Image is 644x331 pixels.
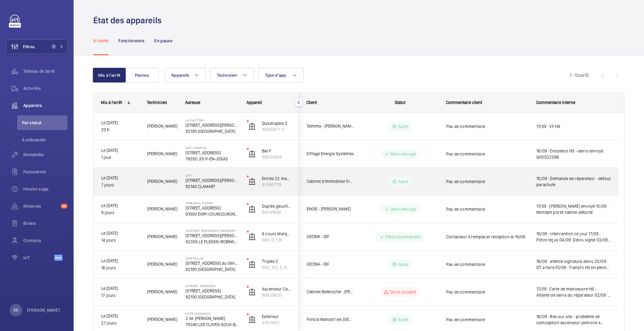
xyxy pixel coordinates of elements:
div: Press SPACE to select this row. [94,140,299,168]
span: Pas de commentaire [446,261,528,267]
p: 20 h [101,126,139,133]
span: [PERSON_NAME] [147,233,178,240]
p: Pièce commandée [385,234,421,240]
button: Pannes [125,68,159,83]
span: [PERSON_NAME] [147,123,178,130]
span: Pas de commentaire [446,151,528,157]
p: 92100 [GEOGRAPHIC_DATA] [186,294,239,300]
span: À onboarder [22,137,67,143]
span: Statut [395,100,405,105]
p: Le [DATE] [101,147,139,154]
span: IoT [23,255,54,261]
div: Press SPACE to select this row. [299,195,619,223]
img: elevator.svg [248,233,256,241]
p: À l'arrêt [93,38,109,44]
p: 68281699 [262,209,291,215]
p: 9 jours [101,209,139,216]
span: 18/09 : attente signature devis 02/09 : DT a faire 01/09 : Transfo HS en plein milieux du plafonnier [536,258,611,271]
div: Press SPACE to select this row. [299,251,619,278]
p: [STREET_ADDRESS] du Général [PERSON_NAME] [186,260,239,266]
div: Mis à l'arrêt [101,100,122,105]
p: [STREET_ADDRESS] [186,288,239,294]
img: elevator.svg [248,178,256,185]
div: Press SPACE to select this row. [299,223,619,251]
span: Technicien [147,100,167,105]
div: Press SPACE to select this row. [94,223,299,251]
p: 6 cours Marquis [262,231,291,237]
p: Fonctionnels [118,38,144,44]
div: Press SPACE to select this row. [299,140,619,168]
p: 92100 [GEOGRAPHIC_DATA] [186,128,239,134]
p: [STREET_ADDRESS][PERSON_NAME] [186,233,239,239]
span: Réserves [23,203,58,209]
div: Press SPACE to select this row. [94,195,299,223]
span: Pas de commentaire [446,289,528,295]
div: Press SPACE to select this row. [299,168,619,195]
span: [PERSON_NAME] [147,150,178,157]
button: Mis à l'arrêt [93,68,126,83]
p: Devis accepté [390,289,416,295]
p: HEC CAMPUS [186,146,239,150]
p: 92350 LE PLESSIS-ROBINSON [186,239,239,245]
span: Client [306,100,317,105]
p: 464_6_1_N [262,237,291,243]
p: Cristallin [186,256,239,260]
span: Contacts [23,237,67,244]
span: Eiffage Energie Systèmes [307,150,354,157]
span: Filtres [23,44,35,50]
p: Devis envoyé [390,151,416,157]
span: Commentaire client [446,100,482,105]
button: Appareils [165,68,205,83]
p: Le [DATE] [101,119,139,126]
img: elevator.svg [248,206,256,213]
span: Par statut [22,120,67,126]
p: Tribunal d'Evry [186,201,239,205]
span: [PERSON_NAME] [147,288,178,295]
img: elevator.svg [248,261,256,268]
p: [STREET_ADDRESS][PERSON_NAME] [186,177,239,183]
p: [STREET_ADDRESS] [186,284,239,288]
p: Autre [398,179,408,185]
p: 57811457 [262,320,291,326]
div: Press SPACE to select this row. [94,278,299,306]
span: Technicien [217,73,237,78]
span: Pas de commentaire [446,179,528,185]
span: Cabinet Belleroche - [PERSON_NAME] [307,288,354,295]
span: 1 [51,44,56,49]
p: Le [DATE] [101,313,139,320]
img: elevator.svg [248,316,256,323]
span: sur [579,73,585,78]
span: GECINA - IDF [307,261,354,268]
span: Cabinet d'Immobilier Francilien - [PERSON_NAME] [307,178,354,185]
span: 18/09 : Rdv sur site - problème de comception ascenseur (armoire a l'extérieur) le client en pens... [536,314,611,326]
span: Telmma - [PERSON_NAME] [307,123,354,130]
span: 17/09 : VF HS [536,123,611,129]
p: Devis envoyé [390,206,416,212]
div: Appareil [247,100,292,105]
p: 78340 LES CLAYES-SOUS-BOIS [186,321,239,328]
p: Autre [398,317,408,323]
span: Tableau de bord [23,68,67,74]
p: YouFirst Residence [GEOGRAPHIC_DATA] [186,229,239,233]
p: 14 jours [101,237,139,244]
p: 27 jours [101,320,139,327]
span: Contacteur à remplacer réception le 19/09 [446,234,528,240]
span: [PERSON_NAME] [147,316,178,323]
p: 1 jour [101,154,139,161]
div: Press SPACE to select this row. [299,113,619,140]
p: [STREET_ADDRESS] [186,150,239,156]
span: Pas de commentaire [446,206,528,212]
p: Duplex gauche tribunal - [STREET_ADDRESS] [262,203,291,209]
p: Le [DATE] [101,285,139,292]
span: Heures supp. [23,186,67,192]
p: [STREET_ADDRESS][PERSON_NAME] [186,122,239,128]
span: Appareils [171,73,189,78]
span: 17/09 : Carte de manoeuvre HS - Attente de devis du réparateur 02/09 : [PERSON_NAME] accepté 01/0... [536,286,611,298]
p: Autre [398,261,408,267]
p: 17 jours [101,292,139,299]
p: 92100 [GEOGRAPHIC_DATA] [186,266,239,272]
span: Pas de commentaire [446,123,528,129]
span: Beta [54,255,63,261]
p: Quadruplex 2 [262,120,291,126]
span: Pas de commentaire [446,317,528,323]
